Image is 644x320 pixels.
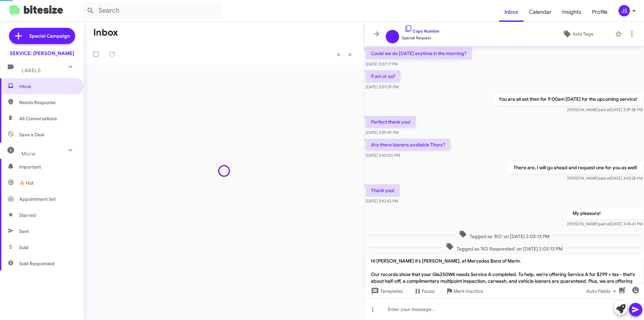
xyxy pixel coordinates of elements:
p: Perfect thank you! [366,116,416,128]
div: SERVICE: [PERSON_NAME] [10,50,74,57]
span: Templates [370,285,403,297]
span: [PERSON_NAME] [DATE] 3:45:41 PM [567,221,643,226]
span: Tagged as 'RO' on [DATE] 2:03:13 PM [456,230,552,240]
input: Search [81,3,222,19]
a: Special Campaign [9,28,75,44]
span: Special Campaign [29,33,70,39]
span: Tagged as 'RO Responded' on [DATE] 2:03:13 PM [443,242,565,252]
span: Sold [19,244,29,251]
p: Are there loaners available Thurs? [366,139,450,151]
span: » [348,50,352,58]
span: 🔥 Hot [19,180,34,186]
span: Add Tags [573,28,593,40]
span: More [21,151,35,157]
span: Sent [19,228,29,235]
span: Special Request [402,35,440,41]
p: 9 am or so? [366,70,400,82]
span: [DATE] 3:39:49 PM [366,130,398,135]
span: Auto Fields [586,285,619,297]
span: Appointment Set [19,196,56,202]
button: Previous [333,47,344,61]
button: Pause [408,285,440,297]
span: [DATE] 3:42:42 PM [366,198,398,203]
span: All Conversations [19,115,57,122]
a: Calendar [524,2,557,22]
p: Could we do [DATE] anytime in the morning? [366,47,472,59]
span: Save a Deal [19,131,44,138]
p: Hi [PERSON_NAME] it's [PERSON_NAME], at Mercedes Benz of Marin. Our records show that your Gla250... [366,255,643,307]
span: Important [19,164,76,170]
span: [PERSON_NAME] [DATE] 3:42:28 PM [567,176,643,181]
span: « [337,50,340,58]
span: Inbox [19,83,76,90]
p: Thank you! [366,184,400,196]
span: said at [598,221,610,226]
button: Add Tags [543,28,612,40]
span: Labels [21,67,41,74]
span: Starred [19,212,36,219]
p: You are all set then for 9:00am [DATE] for the upcoming service! [493,93,643,105]
span: Sold Responded [19,260,55,267]
button: JS [613,5,637,16]
a: Profile [587,2,613,22]
span: [DATE] 3:07:29 PM [366,84,398,89]
span: [PERSON_NAME] [DATE] 3:39:38 PM [567,107,643,112]
p: There are, I will go ahead and request one for you as well! [508,162,643,174]
span: Needs Response [19,99,76,106]
p: My pleasure! [567,207,643,219]
button: Templates [364,285,408,297]
span: said at [598,107,610,112]
span: Mark Inactive [453,285,483,297]
a: Inbox [499,2,524,22]
span: Pause [422,285,435,297]
span: [DATE] 3:40:00 PM [366,153,400,158]
a: Insights [557,2,587,22]
button: Mark Inactive [440,285,488,297]
a: Copy Number [405,29,440,34]
div: JS [619,5,630,16]
button: Next [344,47,356,61]
nav: Page navigation example [333,47,356,61]
h1: Inbox [93,27,118,38]
span: said at [598,176,610,181]
span: [DATE] 3:07:17 PM [366,61,398,66]
button: Auto Fields [581,285,624,297]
